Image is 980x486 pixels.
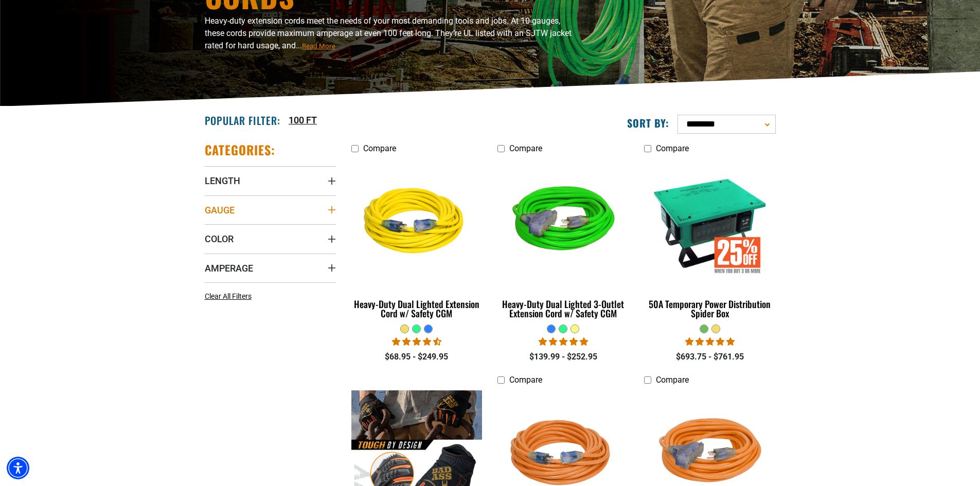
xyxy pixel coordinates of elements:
div: $68.95 - $249.95 [351,351,483,363]
a: neon green Heavy-Duty Dual Lighted 3-Outlet Extension Cord w/ Safety CGM [497,158,629,324]
img: neon green [498,164,628,282]
div: $139.99 - $252.95 [497,351,629,363]
summary: Color [205,224,336,253]
a: yellow Heavy-Duty Dual Lighted Extension Cord w/ Safety CGM [351,158,483,324]
span: Color [205,233,234,245]
span: Compare [656,375,689,385]
summary: Length [205,166,336,195]
div: Accessibility Menu [7,457,29,479]
span: Length [205,175,240,187]
span: Compare [509,375,542,385]
div: Heavy-Duty Dual Lighted 3-Outlet Extension Cord w/ Safety CGM [497,299,629,318]
span: Compare [509,143,542,153]
span: Clear All Filters [205,292,252,300]
span: Heavy-duty extension cords meet the needs of your most demanding tools and jobs. At 10 gauges, th... [205,16,572,50]
h2: Popular Filter: [205,114,280,127]
h2: Categories: [205,142,276,158]
summary: Gauge [205,195,336,224]
img: yellow [352,164,482,282]
span: 4.64 stars [392,337,441,347]
span: 5.00 stars [685,337,735,347]
span: 4.92 stars [539,337,588,347]
span: Compare [363,143,396,153]
a: 100 FT [289,113,317,127]
div: Heavy-Duty Dual Lighted Extension Cord w/ Safety CGM [351,299,483,318]
label: Sort by: [627,116,669,130]
img: 50A Temporary Power Distribution Spider Box [645,164,775,282]
a: 50A Temporary Power Distribution Spider Box 50A Temporary Power Distribution Spider Box [644,158,775,324]
span: Read More [302,42,335,50]
summary: Amperage [205,254,336,282]
a: Clear All Filters [205,291,256,302]
span: Amperage [205,262,253,274]
span: Gauge [205,204,235,216]
div: 50A Temporary Power Distribution Spider Box [644,299,775,318]
div: $693.75 - $761.95 [644,351,775,363]
span: Compare [656,143,689,153]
